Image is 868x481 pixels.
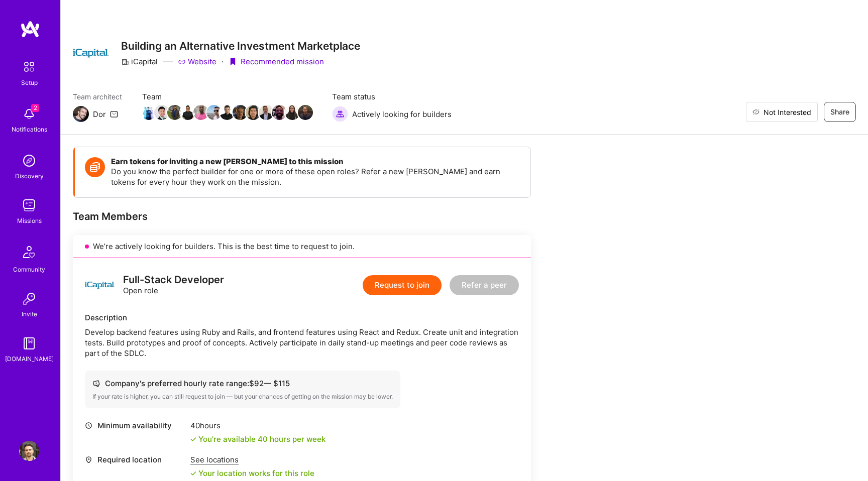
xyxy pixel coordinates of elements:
div: Setup [21,77,38,88]
div: Open role [123,275,224,296]
img: guide book [19,333,39,353]
a: Team Member Avatar [273,104,286,121]
img: Team Member Avatar [220,105,235,120]
div: Description [85,312,519,323]
span: Team status [332,91,452,102]
div: Your location works for this role [190,468,314,478]
i: icon Clock [85,422,92,429]
img: setup [19,56,40,77]
a: Team Member Avatar [181,104,194,121]
span: Actively looking for builders [352,109,452,119]
span: Team [142,91,312,102]
div: 40 hours [190,420,325,431]
div: Discovery [15,171,44,181]
div: Full-Stack Developer [123,275,224,285]
a: Website [178,56,216,67]
button: Request to join [363,275,442,295]
span: Not Interested [764,107,811,117]
a: User Avatar [17,441,42,461]
img: Team Member Avatar [272,105,287,120]
img: Team Member Avatar [193,105,208,120]
div: We’re actively looking for builders. This is the best time to request to join. [73,235,531,258]
a: Team Member Avatar [234,104,247,121]
a: Team Member Avatar [142,104,155,121]
div: Dor [93,109,106,119]
h3: Building an Alternative Investment Marketplace [121,40,360,52]
img: Team Member Avatar [206,105,222,120]
a: Team Member Avatar [221,104,234,121]
img: logo [85,270,115,300]
a: Team Member Avatar [299,104,312,121]
img: Token icon [85,157,105,177]
img: Team Member Avatar [246,105,261,120]
a: Team Member Avatar [168,104,181,121]
i: icon Cash [92,380,100,387]
div: [DOMAIN_NAME] [5,353,54,364]
i: icon Check [190,470,196,476]
img: Team Member Avatar [167,105,182,120]
div: You're available 40 hours per week [190,434,325,444]
div: Company's preferred hourly rate range: $ 92 — $ 115 [92,378,393,389]
a: Team Member Avatar [194,104,207,121]
div: If your rate is higher, you can still request to join — but your chances of getting on the missio... [92,393,393,401]
button: Share [824,102,856,122]
div: See locations [190,454,314,465]
img: Team Member Avatar [154,105,169,120]
a: Team Member Avatar [207,104,221,121]
div: iCapital [121,56,158,67]
img: Actively looking for builders [332,106,348,122]
button: Not Interested [746,102,818,122]
i: icon EyeClosed [752,108,759,116]
img: Team Member Avatar [180,105,195,120]
i: icon Location [85,456,92,463]
div: Develop backend features using Ruby and Rails, and frontend features using React and Redux. Creat... [85,327,519,358]
div: Team Members [73,210,531,223]
img: Team Member Avatar [285,105,300,120]
a: Team Member Avatar [260,104,273,121]
a: Team Member Avatar [155,104,168,121]
p: Do you know the perfect builder for one or more of these open roles? Refer a new [PERSON_NAME] an... [111,166,520,187]
div: Required location [85,454,185,465]
span: Team architect [73,91,122,102]
div: Recommended mission [229,56,324,67]
div: · [222,56,224,67]
img: bell [19,104,39,124]
img: Company Logo [73,35,109,71]
div: Notifications [12,124,47,135]
div: Minimum availability [85,420,185,431]
button: Refer a peer [450,275,519,295]
i: icon CompanyGray [121,58,129,66]
img: Team Member Avatar [259,105,274,120]
i: icon Mail [110,110,118,118]
img: Community [17,240,41,264]
img: logo [20,20,40,38]
img: Team Architect [73,106,89,122]
span: Share [830,107,849,117]
img: discovery [19,151,39,171]
img: Team Member Avatar [298,105,313,120]
a: Team Member Avatar [247,104,260,121]
div: Community [13,264,45,275]
a: Team Member Avatar [286,104,299,121]
h4: Earn tokens for inviting a new [PERSON_NAME] to this mission [111,157,520,166]
img: Team Member Avatar [233,105,248,120]
span: 2 [31,104,39,112]
i: icon PurpleRibbon [229,58,237,66]
div: Invite [22,309,37,319]
img: Invite [19,289,39,309]
i: icon Check [190,436,196,442]
div: Missions [17,215,42,226]
img: User Avatar [19,441,39,461]
img: teamwork [19,195,39,215]
img: Team Member Avatar [141,105,156,120]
